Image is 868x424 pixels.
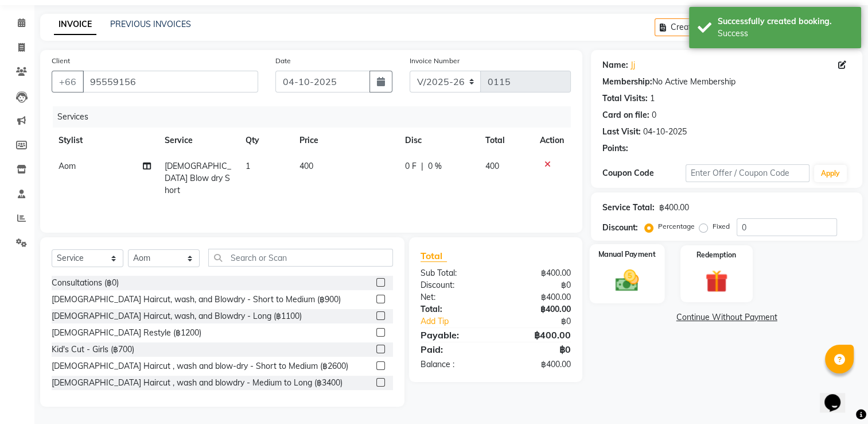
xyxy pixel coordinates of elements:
img: _gift.svg [698,267,735,295]
th: Stylist [52,128,158,153]
div: Total: [412,303,496,315]
span: 1 [246,161,250,171]
iframe: chat widget [820,378,857,413]
th: Service [158,128,239,153]
span: 400 [299,161,313,171]
div: 04-10-2025 [643,126,687,138]
div: Consultations (฿0) [52,277,119,289]
span: 0 % [428,160,442,172]
th: Total [478,128,533,153]
div: ฿400.00 [496,328,579,342]
div: Discount: [602,222,638,234]
div: ฿400.00 [496,359,579,371]
div: [DEMOGRAPHIC_DATA] Haircut, wash, and Blowdry - Long (฿1100) [52,310,302,322]
input: Search or Scan [208,249,393,267]
div: Last Visit: [602,126,641,138]
div: Card on file: [602,109,649,121]
div: [DEMOGRAPHIC_DATA] Haircut , wash and blow-dry - Short to Medium (฿2600) [52,360,348,372]
div: Kid's Cut - Girls (฿700) [52,344,134,356]
div: Success [718,28,853,40]
label: Manual Payment [598,249,656,260]
div: No Active Membership [602,76,851,88]
a: Add Tip [412,315,509,327]
div: Sub Total: [412,267,496,279]
label: Client [52,56,70,66]
button: +66 [52,71,84,92]
div: Payable: [412,328,496,342]
a: PREVIOUS INVOICES [110,19,191,29]
input: Enter Offer / Coupon Code [686,164,809,182]
div: Service Total: [602,202,655,214]
a: INVOICE [54,14,96,35]
div: Services [53,106,579,128]
div: Coupon Code [602,167,685,179]
div: ฿400.00 [659,202,689,214]
div: Paid: [412,342,496,356]
button: Create New [655,18,721,36]
a: Continue Without Payment [593,311,860,323]
span: 0 F [405,160,417,172]
div: Total Visits: [602,92,648,105]
div: ฿400.00 [496,303,579,315]
div: 1 [650,92,655,105]
input: Search by Name/Mobile/Email/Code [83,71,258,92]
th: Qty [239,128,293,153]
div: [DEMOGRAPHIC_DATA] Haircut , wash and blowdry - Medium to Long (฿3400) [52,377,342,389]
th: Price [293,128,398,153]
span: | [421,160,423,172]
div: ฿400.00 [496,291,579,303]
div: Membership: [602,76,652,88]
th: Action [533,128,571,153]
span: [DEMOGRAPHIC_DATA] Blow dry Short [165,161,231,195]
div: [DEMOGRAPHIC_DATA] Haircut, wash, and Blowdry - Short to Medium (฿900) [52,294,341,306]
div: ฿0 [510,315,580,327]
div: Balance : [412,359,496,371]
div: ฿0 [496,279,579,291]
span: 400 [485,161,499,171]
img: _cash.svg [608,267,647,294]
span: Total [421,250,447,262]
th: Disc [398,128,478,153]
label: Invoice Number [410,56,460,66]
label: Date [275,56,291,66]
button: Apply [814,165,847,182]
div: [DEMOGRAPHIC_DATA] Restyle (฿1200) [52,327,201,339]
label: Percentage [658,221,695,232]
div: Points: [602,142,628,155]
div: Name: [602,59,628,71]
label: Fixed [713,221,730,232]
div: 0 [652,109,656,121]
span: Aom [59,161,76,171]
div: Successfully created booking. [718,16,853,28]
label: Redemption [696,250,736,260]
div: ฿400.00 [496,267,579,279]
div: Discount: [412,279,496,291]
div: Net: [412,291,496,303]
a: Jj [630,59,635,71]
div: ฿0 [496,342,579,356]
